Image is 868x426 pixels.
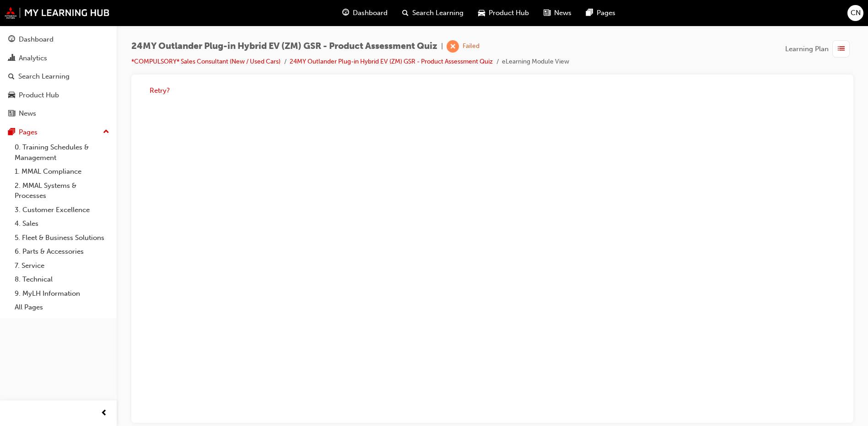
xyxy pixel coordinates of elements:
span: Pages [597,8,615,18]
div: News [19,108,36,119]
span: pages-icon [586,7,593,19]
span: News [554,8,571,18]
div: Search Learning [18,71,70,82]
span: Product Hub [489,8,529,18]
a: car-iconProduct Hub [471,4,536,22]
span: chart-icon [8,54,15,63]
a: News [4,105,113,122]
div: Analytics [19,53,47,64]
span: guage-icon [342,7,349,19]
a: 24MY Outlander Plug-in Hybrid EV (ZM) GSR - Product Assessment Quiz [290,58,493,65]
a: *COMPULSORY* Sales Consultant (New / Used Cars) [131,58,280,65]
span: Dashboard [353,8,388,18]
span: guage-icon [8,36,15,44]
a: 1. MMAL Compliance [11,165,113,179]
button: Pages [4,124,113,141]
span: search-icon [402,7,409,19]
span: news-icon [8,110,15,118]
a: Analytics [4,50,113,67]
span: Search Learning [412,8,464,18]
a: guage-iconDashboard [335,4,395,22]
span: news-icon [544,7,550,19]
img: mmal [5,7,110,19]
span: prev-icon [101,408,108,419]
a: 0. Training Schedules & Management [11,140,113,165]
a: All Pages [11,300,113,314]
button: DashboardAnalyticsSearch LearningProduct HubNews [4,29,113,124]
a: 7. Service [11,259,113,273]
a: Dashboard [4,31,113,48]
button: Learning Plan [785,40,853,58]
a: search-iconSearch Learning [395,4,471,22]
div: Failed [463,42,480,51]
span: 24MY Outlander Plug-in Hybrid EV (ZM) GSR - Product Assessment Quiz [131,41,437,52]
span: learningRecordVerb_FAIL-icon [447,40,459,53]
a: 6. Parts & Accessories [11,245,113,259]
div: Pages [19,127,38,138]
button: CN [847,5,863,21]
a: 5. Fleet & Business Solutions [11,231,113,245]
a: news-iconNews [536,4,579,22]
span: search-icon [8,73,15,81]
li: eLearning Module View [502,57,569,67]
span: car-icon [8,91,15,100]
span: car-icon [478,7,485,19]
a: 8. Technical [11,272,113,287]
a: Product Hub [4,87,113,104]
a: 2. MMAL Systems & Processes [11,179,113,203]
span: | [441,41,443,52]
a: Search Learning [4,68,113,85]
div: Dashboard [19,34,54,45]
a: 9. MyLH Information [11,287,113,301]
span: up-icon [103,126,109,138]
span: pages-icon [8,128,15,137]
a: pages-iconPages [579,4,623,22]
span: CN [851,8,861,18]
span: list-icon [838,43,845,55]
a: 4. Sales [11,217,113,231]
span: Learning Plan [785,44,829,54]
div: Product Hub [19,90,59,101]
button: Retry? [150,85,170,96]
a: 3. Customer Excellence [11,203,113,217]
